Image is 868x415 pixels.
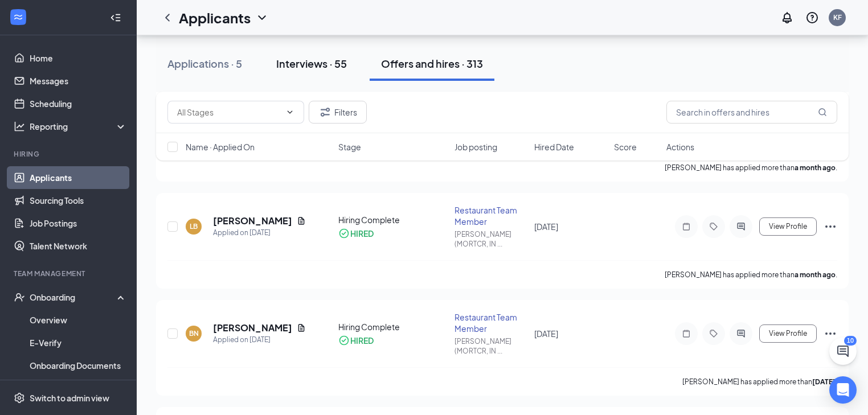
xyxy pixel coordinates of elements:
svg: Analysis [14,121,25,132]
div: Open Intercom Messenger [829,376,857,404]
div: HIRED [350,228,374,239]
a: Home [30,47,127,69]
svg: Document [297,216,306,225]
button: Filter Filters [309,101,367,124]
svg: Ellipses [824,220,837,233]
div: LB [190,221,198,231]
div: Interviews · 55 [276,56,347,71]
span: View Profile [769,330,807,338]
a: Scheduling [30,92,127,115]
span: Stage [338,141,361,153]
button: ChatActive [829,338,857,365]
a: Activity log [30,377,127,400]
div: [PERSON_NAME] (MORTCR, IN ... [455,229,527,249]
h5: [PERSON_NAME] [213,215,292,227]
svg: Notifications [780,11,794,24]
div: 10 [844,336,857,346]
svg: Settings [14,392,25,404]
div: Restaurant Team Member [455,311,527,334]
div: Hiring Complete [338,321,448,332]
button: View Profile [759,324,817,343]
div: KF [833,13,842,22]
svg: ChevronDown [285,108,294,117]
div: Applied on [DATE] [213,227,306,239]
div: Switch to admin view [30,392,109,404]
p: [PERSON_NAME] has applied more than . [682,377,837,387]
div: Offers and hires · 313 [381,56,483,71]
svg: QuestionInfo [805,11,819,24]
svg: Collapse [110,12,121,23]
div: Team Management [14,269,125,278]
svg: Filter [318,105,332,119]
svg: ChevronLeft [161,11,174,24]
div: Reporting [30,121,128,132]
svg: ChatActive [836,344,850,358]
svg: CheckmarkCircle [338,335,350,346]
svg: WorkstreamLogo [13,11,24,23]
div: Applied on [DATE] [213,334,306,346]
a: Talent Network [30,235,127,257]
a: E-Verify [30,331,127,354]
span: Hired Date [534,141,574,153]
b: a month ago [795,270,836,279]
svg: ActiveChat [734,329,748,338]
svg: UserCheck [14,291,25,303]
svg: Document [297,323,306,332]
p: [PERSON_NAME] has applied more than . [665,270,837,280]
span: [DATE] [534,221,558,232]
svg: Ellipses [824,327,837,340]
span: View Profile [769,223,807,231]
svg: ChevronDown [255,11,269,24]
input: All Stages [177,106,281,118]
div: HIRED [350,335,374,346]
svg: Tag [707,329,720,338]
input: Search in offers and hires [666,101,837,124]
svg: Note [679,222,693,231]
a: Job Postings [30,212,127,235]
a: Messages [30,69,127,92]
span: Score [614,141,637,153]
a: Applicants [30,166,127,189]
div: Applications · 5 [167,56,242,71]
a: Onboarding Documents [30,354,127,377]
h5: [PERSON_NAME] [213,322,292,334]
div: [PERSON_NAME] (MORTCR, IN ... [455,336,527,356]
span: Name · Applied On [186,141,255,153]
b: [DATE] [812,377,836,386]
div: Hiring [14,149,125,159]
div: Onboarding [30,291,117,303]
svg: Note [679,329,693,338]
svg: ActiveChat [734,222,748,231]
svg: MagnifyingGlass [818,108,827,117]
h1: Applicants [179,8,251,27]
div: BN [189,328,199,338]
svg: Tag [707,222,720,231]
a: Overview [30,309,127,331]
div: Hiring Complete [338,214,448,225]
button: View Profile [759,217,817,236]
a: Sourcing Tools [30,189,127,212]
svg: CheckmarkCircle [338,228,350,239]
div: Restaurant Team Member [455,204,527,227]
span: Actions [666,141,694,153]
span: [DATE] [534,328,558,339]
span: Job posting [455,141,497,153]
